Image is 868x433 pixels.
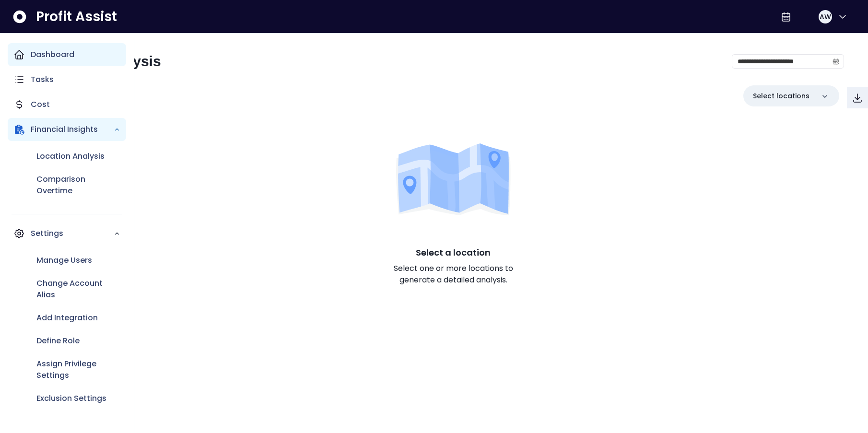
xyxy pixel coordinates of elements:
svg: calendar [833,58,839,65]
p: Cost [31,99,50,110]
p: Comparison Overtime [36,174,120,197]
span: AW [820,12,831,22]
span: Profit Assist [36,8,117,25]
p: Assign Privilege Settings [36,358,120,381]
p: Location Analysis [36,151,105,162]
p: Tasks [31,74,54,85]
p: Define Role [36,335,80,347]
p: Settings [31,228,114,239]
p: Financial Insights [31,124,114,135]
p: Select locations [753,91,809,101]
p: Change Account Alias [36,278,120,301]
p: Add Integration [36,312,98,324]
p: Dashboard [31,49,74,60]
img: Location Analysis - Select a location [396,143,511,215]
p: Manage Users [36,255,92,266]
p: Exclusion Settings [36,393,106,404]
p: Select one or more locations to generate a detailed analysis. [376,263,530,286]
p: Select a location [416,246,491,259]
